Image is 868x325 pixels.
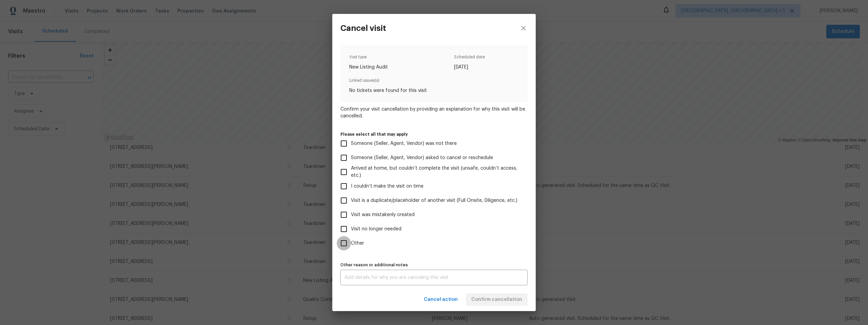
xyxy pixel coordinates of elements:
span: Arrived at home, but couldn’t complete the visit (unsafe, couldn’t access, etc.) [351,165,522,179]
span: Visit type [349,54,388,64]
span: Visit no longer needed [351,226,401,233]
span: Someone (Seller, Agent, Vendor) was not there [351,140,457,147]
span: Visit is a duplicate/placeholder of another visit (Full Onsite, Diligence, etc.) [351,197,517,204]
button: Cancel action [421,293,460,306]
span: Other [351,240,364,247]
span: Confirm your visit cancellation by providing an explanation for why this visit will be cancelled. [340,106,528,119]
span: Cancel action [424,295,458,304]
span: Someone (Seller, Agent, Vendor) asked to cancel or reschedule [351,154,493,161]
span: [DATE] [454,64,485,71]
label: Please select all that may apply [340,132,528,136]
label: Other reason or additional notes [340,263,528,267]
span: Visit was mistakenly created [351,211,415,218]
span: Linked issues(s) [349,77,519,87]
span: No tickets were found for this visit [349,87,519,94]
span: I couldn’t make the visit on time [351,183,423,190]
button: close [511,14,536,42]
span: New Listing Audit [349,64,388,71]
span: Scheduled date [454,54,485,64]
h3: Cancel visit [340,23,386,33]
